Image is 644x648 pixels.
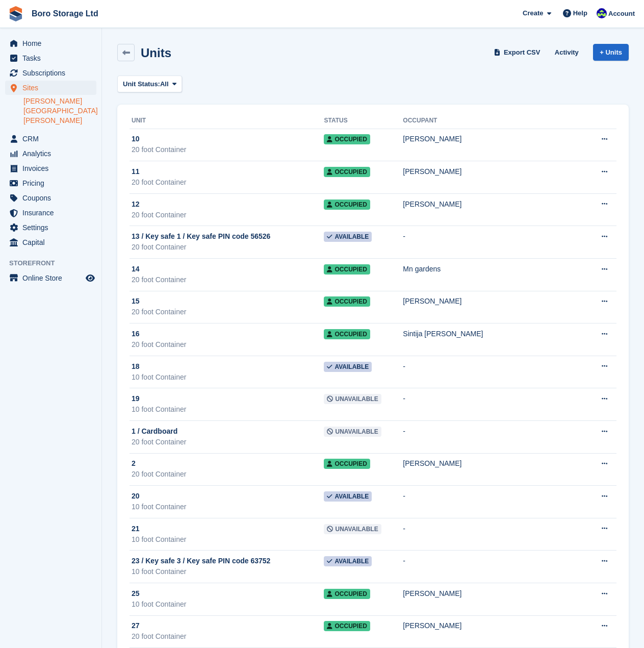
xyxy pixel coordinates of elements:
span: Occupied [324,589,370,599]
span: CRM [22,132,84,146]
a: menu [5,206,96,220]
a: menu [5,220,96,235]
img: stora-icon-8386f47178a22dfd0bd8f6a31ec36ba5ce8667c1dd55bd0f319d3a0aa187defe.svg [8,6,23,21]
div: 20 foot Container [132,144,324,155]
span: 15 [132,296,140,307]
a: menu [5,146,96,161]
div: [PERSON_NAME] [403,296,587,307]
div: 20 foot Container [132,631,324,642]
span: Sites [22,81,84,95]
span: Invoices [22,161,84,176]
div: 20 foot Container [132,210,324,220]
span: Coupons [22,191,84,205]
div: [PERSON_NAME] [403,620,587,631]
div: [PERSON_NAME] [403,166,587,177]
span: 16 [132,329,140,339]
a: menu [5,36,96,51]
td: - [403,356,587,388]
div: [PERSON_NAME] [403,134,587,144]
td: - [403,388,587,421]
a: menu [5,235,96,250]
th: Unit [130,113,324,129]
div: 20 foot Container [132,242,324,253]
img: Tobie Hillier [597,8,607,18]
div: 10 foot Container [132,404,324,415]
span: 21 [132,524,140,534]
a: menu [5,191,96,205]
a: Activity [551,44,583,61]
a: menu [5,81,96,95]
span: Available [324,362,372,372]
span: Occupied [324,459,370,469]
span: All [160,79,169,89]
span: Home [22,36,84,51]
span: Available [324,491,372,502]
span: Analytics [22,146,84,161]
td: - [403,226,587,259]
div: [PERSON_NAME] [403,458,587,469]
div: Sintija [PERSON_NAME] [403,329,587,339]
span: Storefront [9,258,101,268]
span: Occupied [324,167,370,177]
span: 14 [132,264,140,275]
span: Capital [22,235,84,250]
span: Export CSV [504,47,540,58]
a: menu [5,66,96,80]
span: Unit Status: [123,79,160,89]
td: - [403,421,587,454]
span: 19 [132,393,140,404]
a: menu [5,132,96,146]
span: 27 [132,620,140,631]
div: Mn gardens [403,264,587,275]
a: menu [5,271,96,285]
div: 10 foot Container [132,502,324,512]
a: menu [5,176,96,190]
a: Boro Storage Ltd [28,5,102,22]
a: menu [5,161,96,176]
div: 10 foot Container [132,534,324,545]
span: Settings [22,220,84,235]
span: Help [573,8,587,18]
span: Online Store [22,271,84,285]
div: 20 foot Container [132,339,324,350]
span: Unavailable [324,427,381,437]
div: 20 foot Container [132,437,324,447]
span: Unavailable [324,394,381,404]
span: 23 / Key safe 3 / Key safe PIN code 63752 [132,556,270,566]
span: 11 [132,166,140,177]
h2: Units [141,46,171,60]
span: Occupied [324,264,370,275]
a: menu [5,51,96,65]
span: Available [324,232,372,242]
div: [PERSON_NAME] [403,588,587,599]
button: Unit Status: All [117,76,182,92]
th: Status [324,113,403,129]
div: 10 foot Container [132,566,324,577]
span: Occupied [324,200,370,210]
span: Unavailable [324,524,381,534]
div: 10 foot Container [132,599,324,610]
a: + Units [593,44,629,61]
th: Occupant [403,113,587,129]
span: Pricing [22,176,84,190]
span: Subscriptions [22,66,84,80]
td: - [403,518,587,551]
span: 25 [132,588,140,599]
a: Preview store [84,272,96,284]
span: 10 [132,134,140,144]
span: 12 [132,199,140,210]
div: 20 foot Container [132,177,324,188]
span: Account [608,9,635,19]
td: - [403,486,587,518]
span: Occupied [324,621,370,631]
span: 20 [132,491,140,502]
span: 1 / Cardboard [132,426,177,437]
span: Occupied [324,329,370,339]
span: Insurance [22,206,84,220]
div: 10 foot Container [132,372,324,383]
span: Occupied [324,134,370,144]
div: [PERSON_NAME] [403,199,587,210]
a: [PERSON_NAME][GEOGRAPHIC_DATA][PERSON_NAME] [23,96,96,126]
span: 18 [132,361,140,372]
span: 13 / Key safe 1 / Key safe PIN code 56526 [132,231,270,242]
